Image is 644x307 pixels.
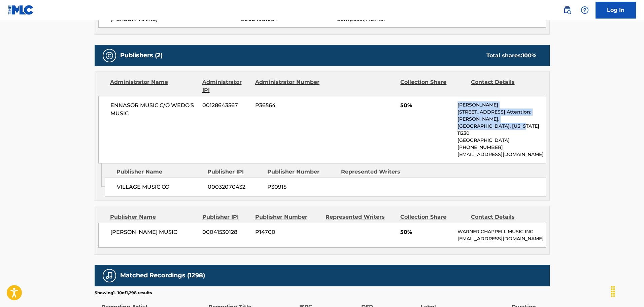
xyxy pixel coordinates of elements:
div: Contact Details [471,213,536,221]
span: 00032070432 [208,183,262,191]
div: Total shares: [486,52,536,60]
p: WARNER CHAPPELL MUSIC INC [457,228,545,235]
p: [PHONE_NUMBER] [457,144,545,151]
div: Represented Writers [341,168,410,176]
div: Publisher Number [255,213,320,221]
div: Publisher IPI [202,213,250,221]
span: 00128643567 [202,101,250,110]
div: Publisher Name [116,168,202,176]
div: Contact Details [471,78,536,94]
div: Administrator Name [110,78,197,94]
span: VILLAGE MUSIC CO [117,183,203,191]
img: MLC Logo [8,5,34,15]
span: 100 % [522,52,536,59]
span: P36564 [255,101,320,110]
a: Log In [596,2,636,19]
span: 50% [400,228,452,236]
span: [PERSON_NAME] MUSIC [110,228,198,236]
img: Matched Recordings [105,272,113,280]
div: Publisher Name [110,213,197,221]
div: Publisher Number [267,168,336,176]
p: [GEOGRAPHIC_DATA], [US_STATE] 11230 [457,123,545,137]
span: P14700 [255,228,320,236]
p: [GEOGRAPHIC_DATA] [457,137,545,144]
iframe: Chat Widget [610,275,644,307]
p: [STREET_ADDRESS] Attention: [PERSON_NAME], [457,109,545,123]
span: ENNASOR MUSIC C/O WEDO'S MUSIC [110,101,198,118]
img: help [581,6,589,14]
div: Help [578,3,591,17]
p: Showing 1 - 10 of 1,298 results [95,290,152,296]
div: Collection Share [400,78,466,94]
p: [EMAIL_ADDRESS][DOMAIN_NAME] [457,235,545,242]
div: Administrator IPI [202,78,250,94]
div: Represented Writers [326,213,395,221]
p: [PERSON_NAME] [457,101,545,109]
span: 00041530128 [202,228,250,236]
span: 50% [400,101,452,110]
img: Publishers [105,52,113,60]
h5: Publishers (2) [120,52,163,59]
span: P30915 [267,183,336,191]
h5: Matched Recordings (1298) [120,272,205,279]
p: [EMAIL_ADDRESS][DOMAIN_NAME] [457,151,545,158]
div: Administrator Number [255,78,320,94]
div: Collection Share [400,213,466,221]
img: search [563,6,571,14]
div: Publisher IPI [207,168,262,176]
div: Drag [608,281,618,302]
a: Public Search [561,3,574,17]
